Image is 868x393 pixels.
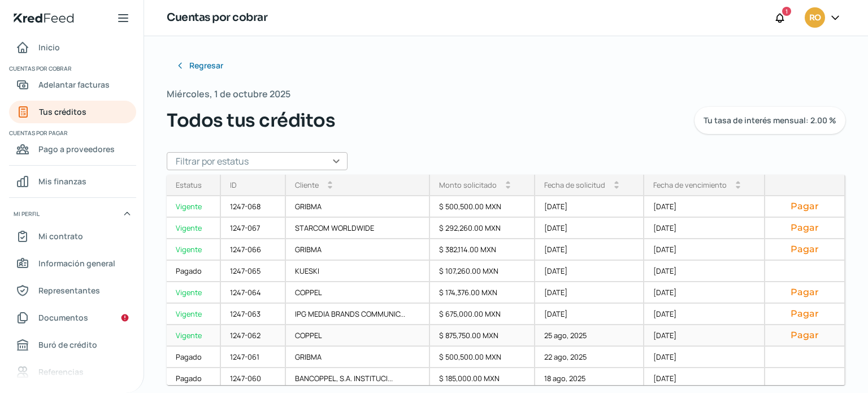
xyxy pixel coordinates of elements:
[430,282,535,304] div: $ 174,376.00 MXN
[774,308,835,319] button: Pagar
[167,261,221,282] a: Pagado
[286,325,430,347] div: COPPEL
[644,282,765,304] div: [DATE]
[9,334,136,356] a: Buró de crédito
[221,196,286,218] div: 1247-068
[644,196,765,218] div: [DATE]
[774,222,835,234] button: Pagar
[535,261,644,282] div: [DATE]
[535,282,644,304] div: [DATE]
[221,325,286,347] div: 1247-062
[430,261,535,282] div: $ 107,260.00 MXN
[286,282,430,304] div: COPPEL
[9,101,136,123] a: Tus créditos
[506,185,510,189] i: arrow_drop_down
[430,196,535,218] div: $ 500,500.00 MXN
[430,325,535,347] div: $ 875,750.00 MXN
[439,180,497,190] div: Monto solicitado
[809,11,821,25] span: RO
[535,368,644,390] div: 18 ago, 2025
[286,261,430,282] div: KUESKI
[9,170,136,193] a: Mis finanzas
[38,256,115,270] span: Información general
[9,63,134,74] span: Cuentas por cobrar
[167,196,221,218] a: Vigente
[286,196,430,218] div: GRIBMA
[221,304,286,325] div: 1247-063
[535,218,644,239] div: [DATE]
[39,105,86,119] span: Tus créditos
[167,10,267,26] h1: Cuentas por cobrar
[785,6,788,16] span: 1
[286,368,430,390] div: BANCOPPEL, S.A. INSTITUCI...
[230,180,237,190] div: ID
[221,218,286,239] div: 1247-067
[38,77,110,92] span: Adelantar facturas
[38,229,83,243] span: Mi contrato
[430,218,535,239] div: $ 292,260.00 MXN
[221,368,286,390] div: 1247-060
[614,185,619,189] i: arrow_drop_down
[328,185,332,189] i: arrow_drop_down
[9,361,136,383] a: Referencias
[167,239,221,261] a: Vigente
[221,282,286,304] div: 1247-064
[9,306,136,329] a: Documentos
[535,239,644,261] div: [DATE]
[221,261,286,282] div: 1247-065
[9,138,136,161] a: Pago a proveedores
[430,239,535,261] div: $ 382,114.00 MXN
[38,283,100,297] span: Representantes
[167,368,221,390] a: Pagado
[704,116,836,124] span: Tu tasa de interés mensual: 2.00 %
[9,74,136,96] a: Adelantar facturas
[644,239,765,261] div: [DATE]
[430,304,535,325] div: $ 675,000.00 MXN
[535,196,644,218] div: [DATE]
[167,107,335,134] span: Todos tus créditos
[167,54,232,77] button: Regresar
[535,304,644,325] div: [DATE]
[736,185,740,189] i: arrow_drop_down
[189,62,223,70] span: Regresar
[644,304,765,325] div: [DATE]
[9,128,134,138] span: Cuentas por pagar
[544,180,605,190] div: Fecha de solicitud
[9,36,136,59] a: Inicio
[644,261,765,282] div: [DATE]
[774,244,835,255] button: Pagar
[167,282,221,304] a: Vigente
[38,142,115,156] span: Pago a proveedores
[167,325,221,347] a: Vigente
[774,287,835,298] button: Pagar
[535,347,644,368] div: 22 ago, 2025
[38,174,86,188] span: Mis finanzas
[644,347,765,368] div: [DATE]
[221,239,286,261] div: 1247-066
[286,304,430,325] div: IPG MEDIA BRANDS COMMUNIC...
[167,218,221,239] div: Vigente
[167,86,290,102] span: Miércoles, 1 de octubre 2025
[295,180,319,190] div: Cliente
[9,252,136,275] a: Información general
[38,310,88,325] span: Documentos
[644,218,765,239] div: [DATE]
[653,180,727,190] div: Fecha de vencimiento
[9,225,136,248] a: Mi contrato
[286,347,430,368] div: GRIBMA
[774,201,835,212] button: Pagar
[167,347,221,368] a: Pagado
[167,304,221,325] a: Vigente
[221,347,286,368] div: 1247-061
[38,365,84,379] span: Referencias
[176,180,202,190] div: Estatus
[644,368,765,390] div: [DATE]
[286,239,430,261] div: GRIBMA
[38,40,60,54] span: Inicio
